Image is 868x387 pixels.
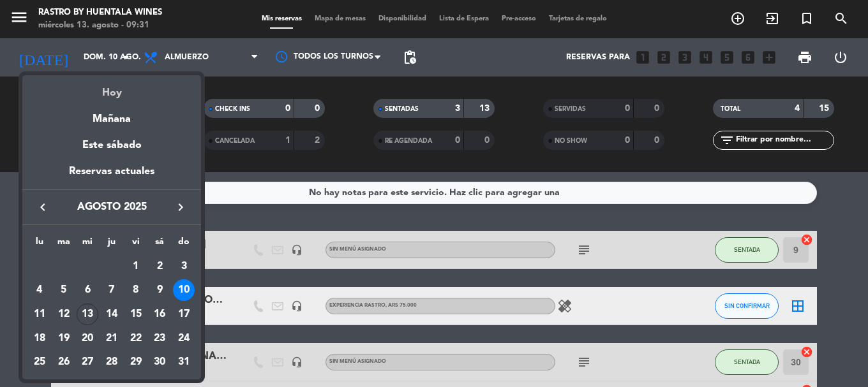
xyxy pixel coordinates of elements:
[22,128,201,163] div: Este sábado
[53,328,75,349] div: 19
[75,326,100,351] td: 20 de agosto de 2025
[149,256,170,277] div: 2
[52,351,76,375] td: 26 de agosto de 2025
[124,254,148,279] td: 1 de agosto de 2025
[125,303,147,325] div: 15
[101,352,123,374] div: 28
[148,235,172,254] th: sábado
[100,279,124,303] td: 7 de agosto de 2025
[148,302,172,326] td: 16 de agosto de 2025
[125,352,147,374] div: 29
[77,303,98,325] div: 13
[27,235,52,254] th: lunes
[52,302,76,326] td: 12 de agosto de 2025
[53,303,75,325] div: 12
[124,326,148,351] td: 22 de agosto de 2025
[125,328,147,349] div: 22
[75,235,100,254] th: miércoles
[124,302,148,326] td: 15 de agosto de 2025
[149,303,170,325] div: 16
[148,351,172,375] td: 30 de agosto de 2025
[173,328,195,349] div: 24
[35,200,50,215] i: keyboard_arrow_left
[173,303,195,325] div: 17
[31,199,54,215] button: keyboard_arrow_left
[125,256,147,277] div: 1
[100,326,124,351] td: 21 de agosto de 2025
[149,352,170,374] div: 30
[172,254,196,279] td: 3 de agosto de 2025
[29,279,50,301] div: 4
[77,352,98,374] div: 27
[52,326,76,351] td: 19 de agosto de 2025
[53,352,75,374] div: 26
[100,351,124,375] td: 28 de agosto de 2025
[125,279,147,301] div: 8
[173,279,195,301] div: 10
[149,328,170,349] div: 23
[100,235,124,254] th: jueves
[173,200,188,215] i: keyboard_arrow_right
[29,303,50,325] div: 11
[100,302,124,326] td: 14 de agosto de 2025
[52,279,76,303] td: 5 de agosto de 2025
[172,326,196,351] td: 24 de agosto de 2025
[124,351,148,375] td: 29 de agosto de 2025
[172,351,196,375] td: 31 de agosto de 2025
[149,279,170,301] div: 9
[169,199,192,215] button: keyboard_arrow_right
[148,254,172,279] td: 2 de agosto de 2025
[173,256,195,277] div: 3
[22,101,201,128] div: Mañana
[75,351,100,375] td: 27 de agosto de 2025
[22,163,201,189] div: Reservas actuales
[172,235,196,254] th: domingo
[101,279,123,301] div: 7
[29,328,50,349] div: 18
[27,254,124,279] td: AGO.
[148,279,172,303] td: 9 de agosto de 2025
[172,279,196,303] td: 10 de agosto de 2025
[27,302,52,326] td: 11 de agosto de 2025
[53,279,75,301] div: 5
[75,302,100,326] td: 13 de agosto de 2025
[173,352,195,374] div: 31
[77,279,98,301] div: 6
[172,302,196,326] td: 17 de agosto de 2025
[22,75,201,101] div: Hoy
[124,235,148,254] th: viernes
[27,279,52,303] td: 4 de agosto de 2025
[148,326,172,351] td: 23 de agosto de 2025
[101,328,123,349] div: 21
[27,351,52,375] td: 25 de agosto de 2025
[29,352,50,374] div: 25
[77,328,98,349] div: 20
[101,303,123,325] div: 14
[124,279,148,303] td: 8 de agosto de 2025
[27,326,52,351] td: 18 de agosto de 2025
[54,199,169,215] span: agosto 2025
[52,235,76,254] th: martes
[75,279,100,303] td: 6 de agosto de 2025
